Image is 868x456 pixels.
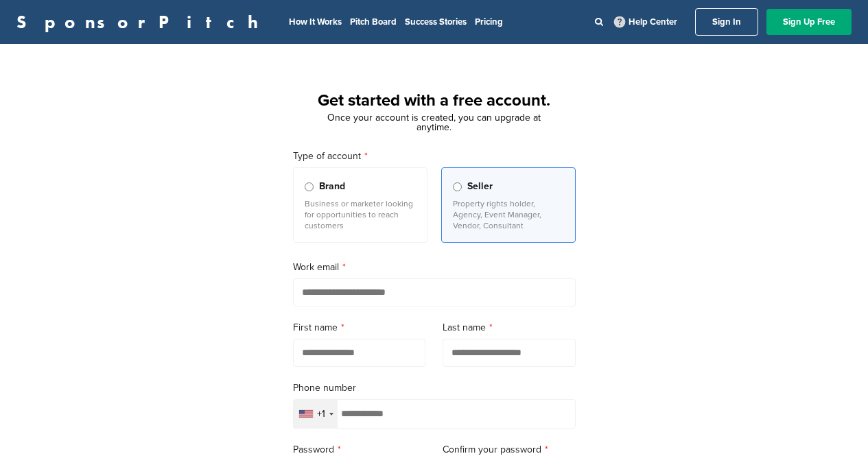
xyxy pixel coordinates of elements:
[277,88,592,113] h1: Get started with a free account.
[16,13,267,31] a: SponsorPitch
[475,16,503,27] a: Pricing
[467,179,493,194] span: Seller
[293,381,576,396] label: Phone number
[611,14,680,30] a: Help Center
[405,16,467,27] a: Success Stories
[293,149,576,164] label: Type of account
[766,9,852,35] a: Sign Up Free
[453,198,564,231] p: Property rights holder, Agency, Event Manager, Vendor, Consultant
[350,16,397,27] a: Pitch Board
[305,182,314,191] input: Brand Business or marketer looking for opportunities to reach customers
[293,260,576,275] label: Work email
[443,320,576,335] label: Last name
[289,16,342,27] a: How It Works
[294,400,338,428] div: Selected country
[319,179,345,194] span: Brand
[317,409,325,419] div: +1
[695,8,758,36] a: Sign In
[293,320,426,335] label: First name
[453,182,462,191] input: Seller Property rights holder, Agency, Event Manager, Vendor, Consultant
[327,112,541,133] span: Once your account is created, you can upgrade at anytime.
[305,198,416,231] p: Business or marketer looking for opportunities to reach customers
